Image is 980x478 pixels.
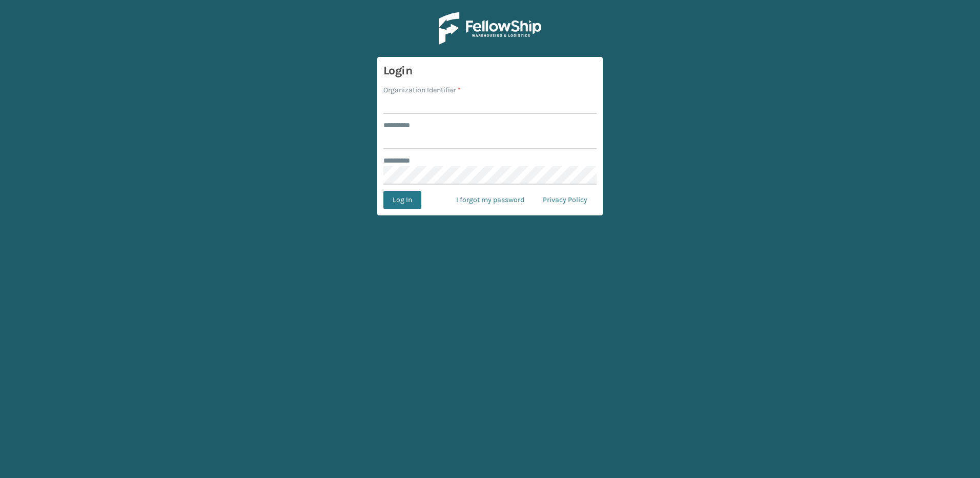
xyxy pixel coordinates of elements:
[383,63,597,78] h3: Login
[383,85,461,95] label: Organization Identifier
[439,12,541,45] img: Logo
[383,191,421,209] button: Log In
[447,191,534,209] a: I forgot my password
[534,191,597,209] a: Privacy Policy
